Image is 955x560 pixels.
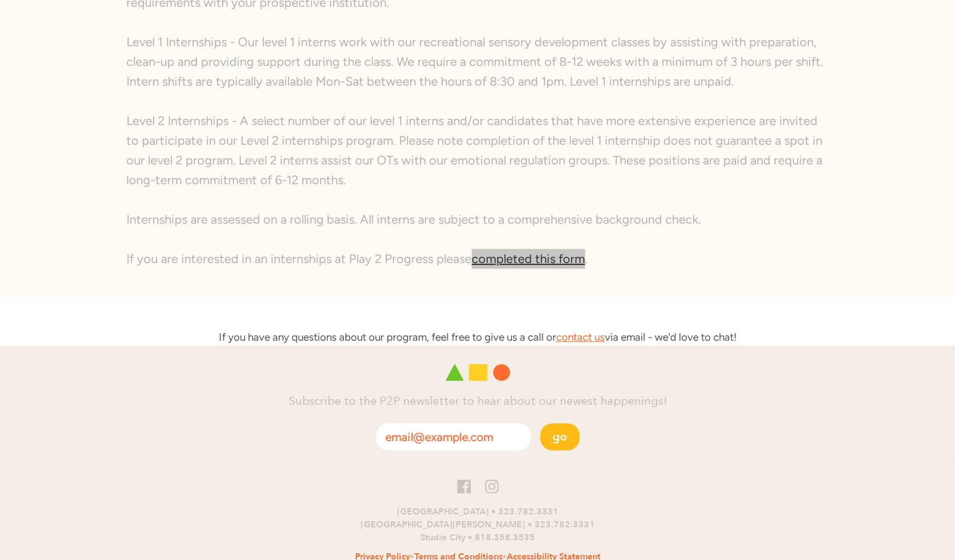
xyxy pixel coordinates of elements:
[556,331,605,343] a: contact us
[126,32,829,91] p: Level 1 Internships - Our level 1 interns work with our recreational sensory development classes ...
[126,209,829,229] p: Internships are assessed on a rolling basis. All interns are subject to a comprehensive backgroun...
[472,251,585,266] a: completed this form
[114,394,842,412] h4: Subscribe to the P2P newsletter to hear about our newest happenings!
[540,423,580,450] button: Go
[126,249,829,269] p: If you are interested in an internships at Play 2 Progress please .
[446,364,510,381] img: Play 2 Progress logo
[126,111,829,190] p: Level 2 Internships - A select number of our level 1 interns and/or candidates that have more ext...
[376,423,531,450] input: email@example.com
